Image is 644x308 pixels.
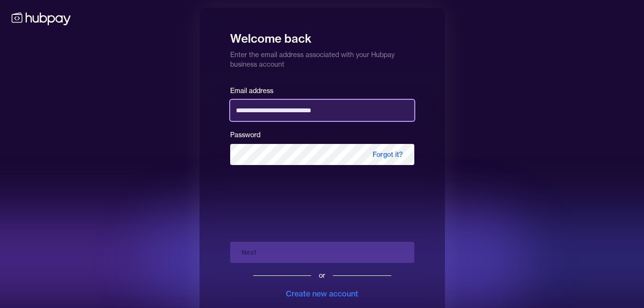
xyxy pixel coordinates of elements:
h1: Welcome back [230,25,414,46]
p: Enter the email address associated with your Hubpay business account [230,46,414,69]
label: Email address [230,86,273,95]
label: Password [230,130,260,139]
div: or [319,271,325,280]
span: Forgot it? [361,144,414,165]
div: Create new account [286,288,358,299]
